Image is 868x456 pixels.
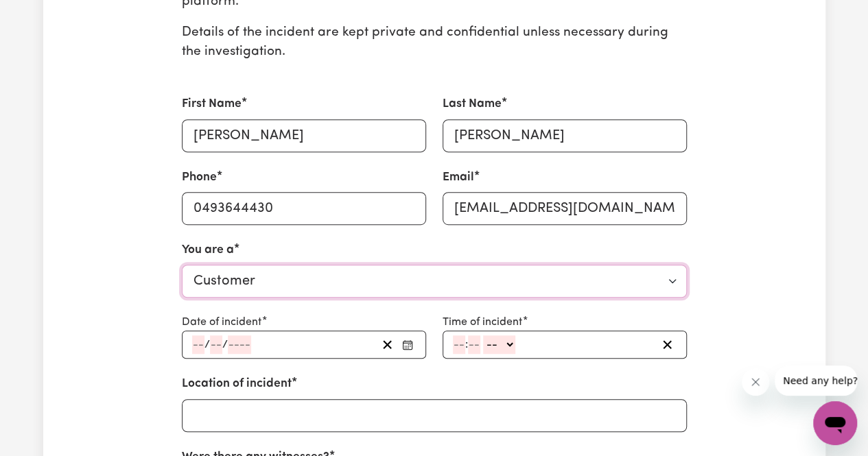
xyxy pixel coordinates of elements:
input: -- [453,335,465,354]
p: Details of the incident are kept private and confidential unless necessary during the investigation. [182,23,687,63]
span: : [465,339,468,351]
input: ---- [228,335,251,354]
span: / [222,339,228,351]
span: / [204,339,210,351]
button: Reset date [377,335,398,354]
iframe: Message from company [775,365,857,396]
label: Email [443,169,474,187]
iframe: Close message [742,368,769,396]
input: -- [192,335,204,354]
button: Enter the date of the incident [398,335,417,354]
label: Time of incident [443,314,522,331]
input: -- [210,335,222,354]
label: Location of incident [182,375,292,393]
label: You are a [182,241,234,259]
label: Last Name [443,95,502,113]
iframe: Button to launch messaging window [813,401,857,445]
label: First Name [182,95,242,113]
label: Date of incident [182,314,261,331]
label: Phone [182,169,217,187]
span: Need any help? [8,10,83,21]
input: -- [468,335,480,354]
